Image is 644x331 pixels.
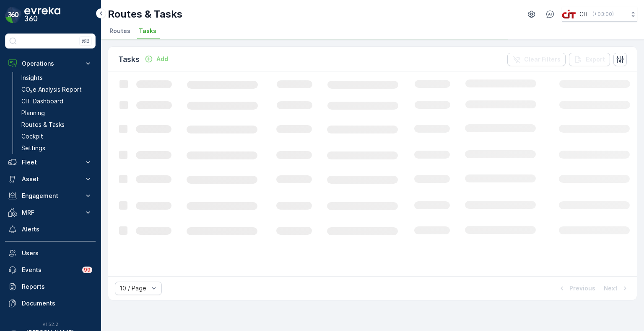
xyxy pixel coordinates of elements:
p: ⌘B [81,38,90,44]
button: Fleet [5,154,96,171]
p: CIT [579,10,589,18]
p: Planning [21,109,45,117]
p: Settings [21,144,45,152]
p: Fleet [22,158,79,167]
p: Add [156,55,168,63]
span: Tasks [139,27,156,35]
a: Cockpit [18,131,96,142]
a: Settings [18,142,96,154]
p: Operations [22,59,79,68]
a: Alerts [5,221,96,238]
p: Tasks [118,54,140,65]
img: logo [5,7,22,23]
a: Documents [5,295,96,312]
p: Next [604,284,618,293]
p: Users [22,249,92,257]
p: CIT Dashboard [21,97,63,105]
p: Asset [22,175,79,183]
span: Routes [109,27,130,35]
p: Engagement [22,192,79,200]
p: Cockpit [21,132,43,141]
a: Events99 [5,262,96,278]
button: CIT(+03:00) [562,7,637,22]
img: cit-logo_pOk6rL0.png [562,10,576,19]
button: Engagement [5,187,96,204]
p: Reports [22,282,92,291]
p: Previous [569,284,595,293]
p: Documents [22,299,92,308]
button: MRF [5,204,96,221]
button: Asset [5,171,96,187]
p: Routes & Tasks [108,8,182,21]
a: Reports [5,278,96,295]
p: Routes & Tasks [21,121,65,129]
button: Add [141,54,171,64]
button: Previous [557,283,596,293]
img: logo_dark-DEwI_e13.png [24,7,60,23]
a: CIT Dashboard [18,95,96,107]
p: ( +03:00 ) [592,11,614,18]
p: MRF [22,208,79,217]
span: v 1.52.2 [5,322,96,327]
button: Next [603,283,630,293]
button: Operations [5,55,96,72]
p: Events [22,266,77,274]
button: Export [569,53,610,66]
a: Planning [18,107,96,119]
a: CO₂e Analysis Report [18,84,96,95]
p: Alerts [22,225,92,233]
a: Routes & Tasks [18,119,96,131]
button: Clear Filters [507,53,566,66]
p: Insights [21,74,43,82]
p: Export [586,55,605,64]
p: CO₂e Analysis Report [21,85,82,94]
a: Insights [18,72,96,84]
p: Clear Filters [524,55,561,64]
a: Users [5,245,96,262]
p: 99 [84,267,91,273]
